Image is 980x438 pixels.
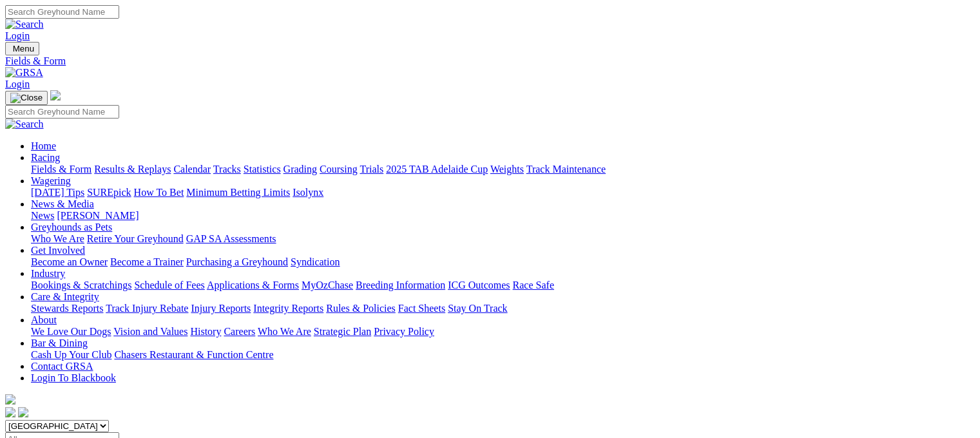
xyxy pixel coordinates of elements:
[31,187,84,198] a: [DATE] Tips
[31,326,111,337] a: We Love Our Dogs
[31,164,91,175] a: Fields & Form
[386,164,488,175] a: 2025 TAB Adelaide Cup
[31,291,99,302] a: Care & Integrity
[293,187,323,198] a: Isolynx
[253,303,323,314] a: Integrity Reports
[5,394,15,405] img: logo-grsa-white.png
[512,280,553,290] a: Race Safe
[31,198,94,209] a: News & Media
[94,164,171,175] a: Results & Replays
[134,280,204,290] a: Schedule of Fees
[31,222,112,233] a: Greyhounds as Pets
[291,256,340,267] a: Syndication
[31,326,975,338] div: About
[57,210,139,221] a: [PERSON_NAME]
[302,280,353,290] a: MyOzChase
[244,164,281,175] a: Statistics
[31,280,975,291] div: Industry
[31,303,975,314] div: Care & Integrity
[490,164,524,175] a: Weights
[398,303,445,314] a: Fact Sheets
[31,268,65,279] a: Industry
[356,280,445,290] a: Breeding Information
[5,30,30,41] a: Login
[31,349,111,360] a: Cash Up Your Club
[31,210,54,221] a: News
[5,119,44,130] img: Search
[5,407,15,417] img: facebook.svg
[186,233,276,244] a: GAP SA Assessments
[314,326,371,337] a: Strategic Plan
[110,256,184,267] a: Become a Trainer
[31,361,93,372] a: Contact GRSA
[31,256,108,267] a: Become an Owner
[186,256,288,267] a: Purchasing a Greyhound
[190,326,221,337] a: History
[448,303,507,314] a: Stay On Track
[31,152,60,163] a: Racing
[283,164,317,175] a: Grading
[320,164,358,175] a: Coursing
[13,44,34,53] span: Menu
[31,372,116,383] a: Login To Blackbook
[526,164,606,175] a: Track Maintenance
[5,19,44,30] img: Search
[31,314,57,325] a: About
[5,5,119,19] input: Search
[50,90,61,100] img: logo-grsa-white.png
[87,187,131,198] a: SUREpick
[448,280,510,290] a: ICG Outcomes
[31,187,975,198] div: Wagering
[114,349,273,360] a: Chasers Restaurant & Function Centre
[173,164,211,175] a: Calendar
[186,187,290,198] a: Minimum Betting Limits
[18,407,28,417] img: twitter.svg
[31,256,975,268] div: Get Involved
[5,105,119,119] input: Search
[31,175,71,186] a: Wagering
[134,187,184,198] a: How To Bet
[5,79,30,90] a: Login
[31,349,975,361] div: Bar & Dining
[5,91,48,105] button: Toggle navigation
[31,303,103,314] a: Stewards Reports
[191,303,251,314] a: Injury Reports
[213,164,241,175] a: Tracks
[31,164,975,175] div: Racing
[31,233,84,244] a: Who We Are
[31,210,975,222] div: News & Media
[258,326,311,337] a: Who We Are
[87,233,184,244] a: Retire Your Greyhound
[207,280,299,290] a: Applications & Forms
[10,93,43,103] img: Close
[31,338,88,348] a: Bar & Dining
[360,164,383,175] a: Trials
[5,42,39,55] button: Toggle navigation
[31,233,975,245] div: Greyhounds as Pets
[224,326,255,337] a: Careers
[31,245,85,256] a: Get Involved
[5,67,43,79] img: GRSA
[5,55,975,67] a: Fields & Form
[326,303,396,314] a: Rules & Policies
[106,303,188,314] a: Track Injury Rebate
[113,326,187,337] a: Vision and Values
[31,280,131,290] a: Bookings & Scratchings
[31,140,56,151] a: Home
[374,326,434,337] a: Privacy Policy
